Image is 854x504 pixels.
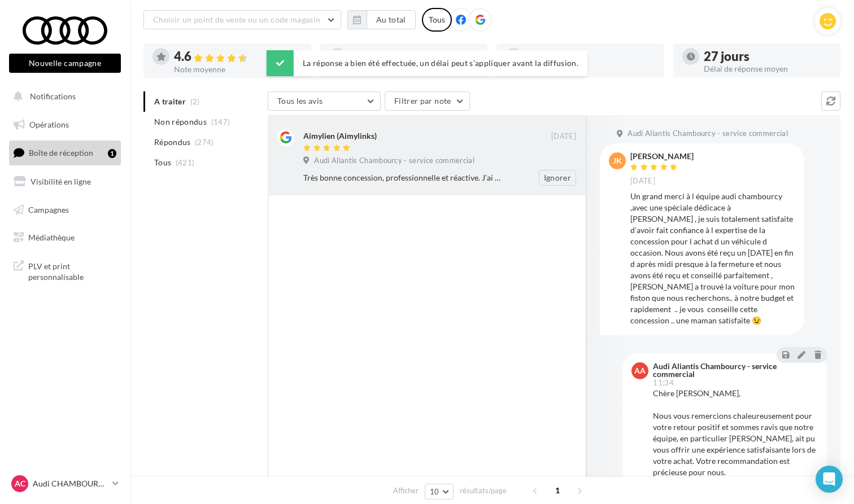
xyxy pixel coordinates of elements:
span: (147) [211,117,230,126]
span: Choisir un point de vente ou un code magasin [153,15,320,24]
button: 10 [425,484,454,499]
span: Audi Aliantis Chambourcy - service commercial [628,129,788,139]
span: Campagnes [28,204,69,214]
span: Afficher [393,485,419,496]
a: Campagnes [7,198,123,222]
a: Boîte de réception1 [7,141,123,165]
a: Opérations [7,113,123,137]
button: Au total [347,10,416,29]
span: 1 [548,481,567,499]
button: Tous les avis [268,91,381,111]
span: (274) [195,138,214,147]
span: 10 [430,487,439,496]
div: Open Intercom Messenger [816,466,843,493]
button: Filtrer par note [385,91,470,111]
span: [DATE] [551,132,576,142]
span: Notifications [30,91,76,101]
span: Audi Aliantis Chambourcy - service commercial [314,156,474,166]
span: Visibilité en ligne [30,177,91,186]
span: Tous les avis [277,96,323,106]
span: jk [613,155,622,166]
div: [PERSON_NAME] [630,152,694,160]
span: Tous [154,157,171,168]
a: Visibilité en ligne [7,170,123,194]
div: Chère [PERSON_NAME], Nous vous remercions chaleureusement pour votre retour positif et sommes rav... [653,388,818,501]
span: Boîte de réception [29,148,93,157]
div: Note moyenne [174,65,302,73]
span: 11:34 [653,379,674,387]
div: Très bonne concession, professionnelle et réactive. J’ai acheté une Audi A1 [DATE] et je suis rav... [303,172,503,183]
span: résultats/page [460,485,507,496]
span: AA [634,365,646,376]
span: Non répondus [154,116,207,128]
div: Tous [422,8,452,32]
div: Aimylien (Aimylinks) [303,130,377,142]
div: Audi Aliantis Chambourcy - service commercial [653,362,816,378]
div: 4.6 [174,50,302,63]
div: 1 [108,149,116,158]
p: Audi CHAMBOURCY [33,478,108,489]
span: Répondus [154,137,191,148]
a: AC Audi CHAMBOURCY [9,473,121,494]
div: 65 % [527,50,655,63]
div: 27 jours [704,50,832,63]
button: Au total [367,10,416,29]
div: Délai de réponse moyen [704,65,832,73]
span: AC [15,478,25,489]
span: [DATE] [630,176,655,186]
button: Notifications [7,85,119,108]
a: PLV et print personnalisable [7,254,123,287]
span: (421) [176,158,195,167]
div: Un grand merci à l équipe audi chambourcy ,avec une spéciale dédicace à [PERSON_NAME] , je suis t... [630,191,795,326]
a: Médiathèque [7,226,123,249]
button: Ignorer [539,170,576,186]
div: Taux de réponse [527,65,655,73]
span: Médiathèque [28,233,75,242]
button: Nouvelle campagne [9,54,121,73]
span: PLV et print personnalisable [28,258,116,283]
button: Choisir un point de vente ou un code magasin [143,10,341,29]
span: Opérations [29,120,69,129]
div: La réponse a bien été effectuée, un délai peut s’appliquer avant la diffusion. [267,50,587,76]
